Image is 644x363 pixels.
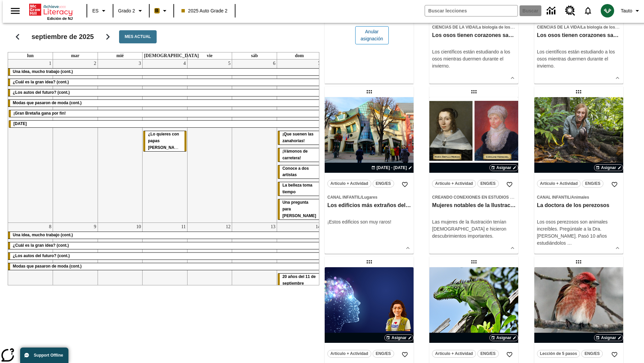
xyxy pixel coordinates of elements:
[250,52,259,59] a: sábado
[432,350,476,358] button: Artículo + Actividad
[573,256,584,267] div: Lección arrastrable: Ahora las aves van más al norte
[98,223,143,341] td: 10 de septiembre de 2025
[475,25,476,30] span: /
[429,97,518,254] div: lesson details
[612,243,623,253] button: Ver más
[432,195,530,200] span: Creando conexiones en Estudios Sociales
[503,349,516,361] button: Añadir a mis Favoritas
[137,59,142,68] a: 3 de septiembre de 2025
[581,350,603,358] button: ENG/ES
[34,353,63,358] span: Support Offline
[13,111,66,116] span: ¡Gran Bretaña gana por fin!
[13,264,82,269] span: Modas que pasaron de moda (cont.)
[608,178,621,191] button: Añadir a mis Favoritas
[601,4,614,17] img: avatar image
[13,121,27,126] span: Día del Trabajo
[277,59,322,223] td: 7 de septiembre de 2025
[327,218,411,226] div: ¡Estos edificios son muy raros!
[8,59,53,223] td: 1 de septiembre de 2025
[143,131,186,151] div: ¿Lo quieres con papas fritas?
[377,165,407,171] span: [DATE] - [DATE]
[537,195,570,200] span: Canal Infantil
[425,5,518,16] input: Buscar campo
[571,195,589,200] span: Animales
[540,350,577,357] span: Lección de 5 pasos
[361,195,362,200] span: /
[13,80,69,84] span: ¿Cuál es la gran idea? (cont.)
[480,180,495,187] span: ENG/ES
[9,110,321,117] div: ¡Gran Bretaña gana por fin!
[93,59,98,68] a: 2 de septiembre de 2025
[327,202,411,209] h3: Los edificios más extraños del mundo
[8,89,322,96] div: ¿Los autos del futuro? (cont.)
[399,349,411,361] button: Añadir a mis Favoritas
[227,59,232,68] a: 5 de septiembre de 2025
[143,52,200,59] a: jueves
[9,121,321,127] div: Día del Trabajo
[537,202,621,209] h3: La doctora de los perezosos
[570,195,571,200] span: /
[364,86,375,97] div: Lección arrastrable: Los edificios más extraños del mundo
[432,25,475,30] span: Ciencias de la Vida
[317,59,322,68] a: 7 de septiembre de 2025
[13,243,69,248] span: ¿Cuál es la gran idea? (cont.)
[115,5,147,17] button: Grado: Grado 2, Elige un grado
[469,86,479,97] div: Lección arrastrable: Mujeres notables de la Ilustración
[403,243,413,253] button: Ver más
[9,28,26,45] button: Regresar
[48,59,53,68] a: 1 de septiembre de 2025
[187,223,232,341] td: 12 de septiembre de 2025
[29,3,73,16] a: Portada
[26,52,35,59] a: lunes
[119,30,157,43] button: Mes actual
[507,73,518,83] button: Ver más
[89,5,111,17] button: Lenguaje: ES, Selecciona un idioma
[282,166,309,177] span: Conoce a dos artistas
[282,274,316,286] span: 20 años del 11 de septiembre
[621,7,632,14] span: Tauto
[373,180,394,188] button: ENG/ES
[282,149,308,160] span: ¡Vámonos de carretera!
[269,223,277,231] a: 13 de septiembre de 2025
[477,350,499,358] button: ENG/ES
[13,69,73,74] span: Una idea, mucho trabajo (cont.)
[29,2,73,21] div: Portada
[327,194,411,201] span: Tema: Canal Infantil/Lugares
[435,180,473,187] span: Artículo + Actividad
[469,256,479,267] div: Lección arrastrable: Lluvia de iguanas
[8,100,322,107] div: Modas que pasaron de moda (cont.)
[232,59,277,223] td: 6 de septiembre de 2025
[594,164,623,171] button: Asignar Elegir fechas
[364,256,375,267] div: Lección arrastrable: Pregúntale a la científica: Misterios de la mente
[182,59,187,68] a: 4 de septiembre de 2025
[537,32,621,39] h3: Los osos tienen corazones sanos, pero ¿por qué?
[327,180,371,188] button: Artículo + Actividad
[282,183,312,194] span: La belleza toma tiempo
[118,7,135,14] span: Grado 2
[92,7,99,14] span: ES
[477,180,499,188] button: ENG/ES
[391,335,407,341] span: Asignar
[580,25,581,30] span: /
[561,2,579,20] a: Centro de recursos, Se abrirá en una pestaña nueva.
[13,100,82,105] span: Modas que pasaron de moda (cont.)
[278,199,321,219] div: Una pregunta para Joplin
[8,223,53,341] td: 8 de septiembre de 2025
[489,334,519,341] button: Asignar Elegir fechas
[376,350,391,357] span: ENG/ES
[384,334,414,341] button: Asignar Elegir fechas
[13,233,73,237] span: Una idea, mucho trabajo (cont.)
[612,73,623,83] button: Ver más
[432,194,516,201] span: Tema: Creando conexiones en Estudios Sociales/Historia universal II
[537,218,621,247] div: Los osos perezosos son animales increíbles. Pregúntale a la Dra. [PERSON_NAME]. Pasó 10 años estu...
[282,132,314,143] span: ¡Que suenen las zanahorias!
[537,25,580,30] span: Ciencias de la Vida
[70,52,81,59] a: martes
[543,2,561,20] a: Centro de información
[362,195,377,200] span: Lugares
[597,2,618,19] button: Escoja un nuevo avatar
[376,180,391,187] span: ENG/ES
[8,263,322,270] div: Modas que pasaron de moda (cont.)
[135,223,142,231] a: 10 de septiembre de 2025
[618,5,644,17] button: Perfil/Configuración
